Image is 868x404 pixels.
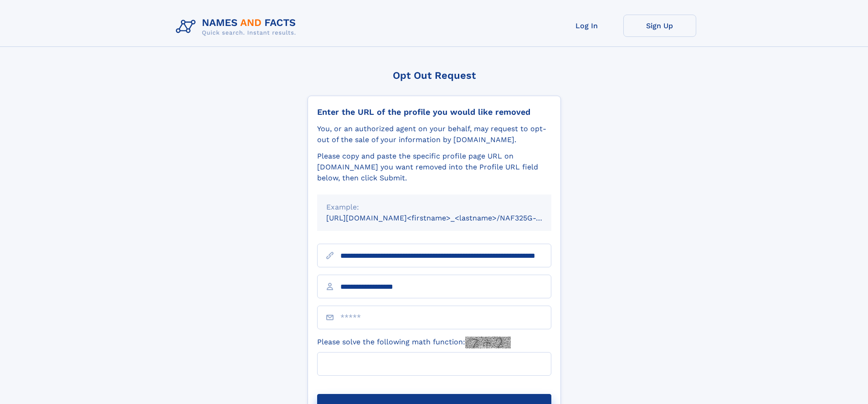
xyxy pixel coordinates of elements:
[326,214,569,222] small: [URL][DOMAIN_NAME]<firstname>_<lastname>/NAF325G-xxxxxxxx
[326,202,542,213] div: Example:
[317,123,551,145] div: You, or an authorized agent on your behalf, may request to opt-out of the sale of your informatio...
[623,15,696,37] a: Sign Up
[317,337,511,348] label: Please solve the following math function:
[317,107,551,117] div: Enter the URL of the profile you would like removed
[172,15,303,39] img: Logo Names and Facts
[308,70,561,81] div: Opt Out Request
[550,15,623,37] a: Log In
[317,151,551,184] div: Please copy and paste the specific profile page URL on [DOMAIN_NAME] you want removed into the Pr...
